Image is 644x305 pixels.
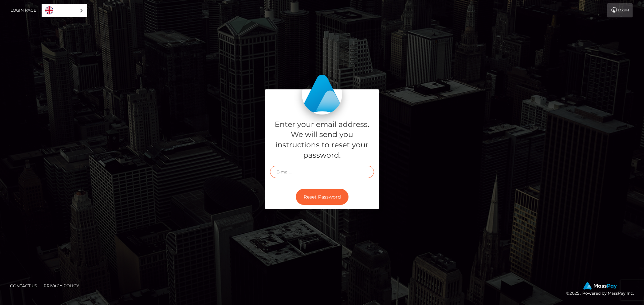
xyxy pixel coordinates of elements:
a: Privacy Policy [41,281,82,291]
a: Login Page [10,3,36,17]
a: Contact Us [7,281,40,291]
a: English [42,4,87,17]
h5: Enter your email address. We will send you instructions to reset your password. [270,120,374,161]
input: E-mail... [270,166,374,178]
div: © 2025 , Powered by MassPay Inc. [566,282,639,297]
aside: Language selected: English [42,4,87,17]
button: Reset Password [296,189,348,205]
a: Login [607,3,633,17]
div: Language [42,4,87,17]
img: MassPay Login [302,74,342,115]
img: MassPay [583,282,617,290]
